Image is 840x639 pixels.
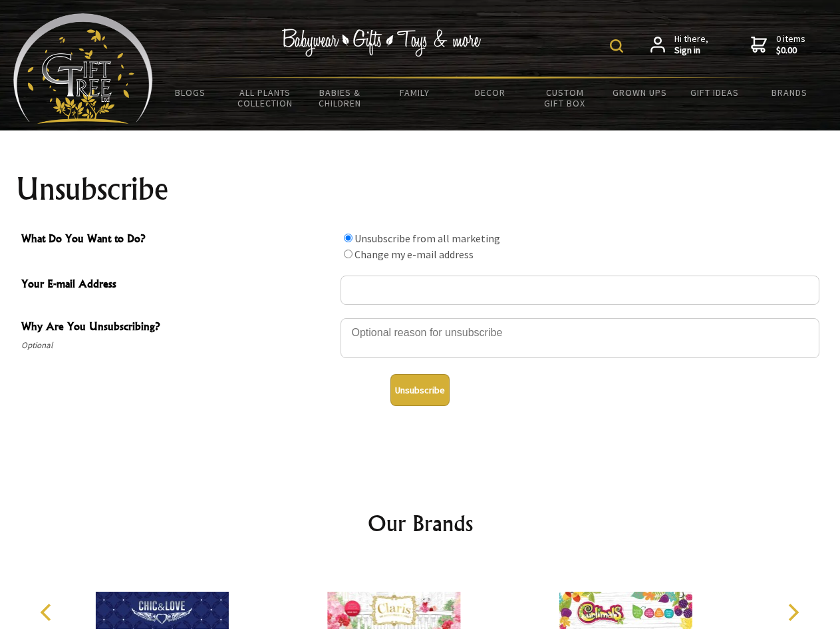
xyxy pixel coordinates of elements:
[33,598,63,627] button: Previous
[21,230,334,250] span: What Do You Want to Do?
[27,507,814,539] h2: Our Brands
[674,45,708,57] strong: Sign in
[344,234,352,242] input: What Do You Want to Do?
[13,13,153,124] img: Babyware - Gifts - Toys and more...
[602,79,677,106] a: Grown Ups
[341,318,819,358] textarea: Why Are You Unsubscribing?
[341,276,819,305] input: Your E-mail Address
[610,39,623,53] img: product search
[776,33,805,57] span: 0 items
[21,337,334,353] span: Optional
[650,33,708,57] a: Hi there,Sign in
[778,598,807,627] button: Next
[228,79,303,117] a: All Plants Collection
[527,79,603,117] a: Custom Gift Box
[282,29,482,57] img: Babywear - Gifts - Toys & more
[153,79,228,106] a: BLOGS
[674,33,708,57] span: Hi there,
[390,374,450,406] button: Unsubscribe
[378,79,453,106] a: Family
[21,276,334,295] span: Your E-mail Address
[677,79,752,106] a: Gift Ideas
[354,248,474,261] label: Change my e-mail address
[752,79,827,106] a: Brands
[16,173,825,205] h1: Unsubscribe
[776,45,805,57] strong: $0.00
[354,232,500,245] label: Unsubscribe from all marketing
[751,33,805,57] a: 0 items$0.00
[452,79,527,106] a: Decor
[21,318,334,337] span: Why Are You Unsubscribing?
[344,250,352,258] input: What Do You Want to Do?
[303,79,378,117] a: Babies & Children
